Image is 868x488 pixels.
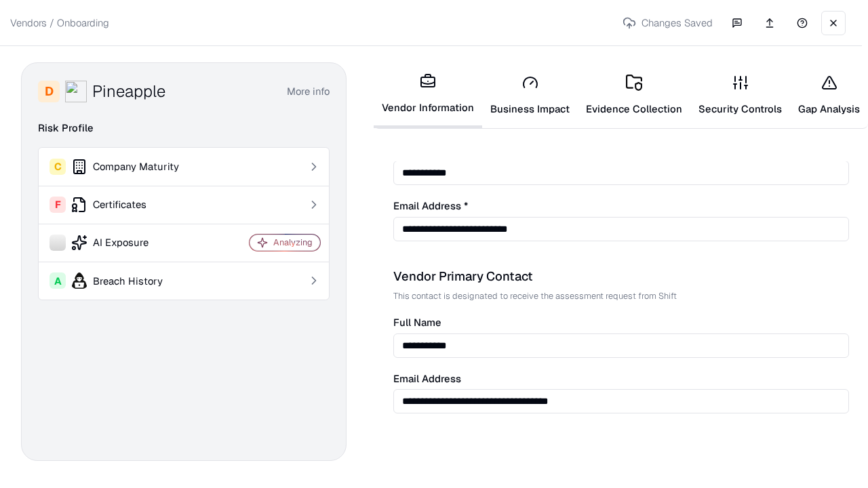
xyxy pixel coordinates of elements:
[578,64,690,127] a: Evidence Collection
[10,16,109,30] p: Vendors / Onboarding
[50,159,66,175] div: C
[393,290,849,302] p: This contact is designated to receive the assessment request from Shift
[38,120,330,136] div: Risk Profile
[393,268,849,285] div: Vendor Primary Contact
[50,197,211,213] div: Certificates
[482,64,578,127] a: Business Impact
[50,197,66,213] div: F
[393,318,849,328] label: Full Name
[287,79,330,104] button: More info
[374,62,482,128] a: Vendor Information
[393,201,849,211] label: Email Address *
[50,235,211,251] div: AI Exposure
[50,272,211,289] div: Breach History
[65,81,87,102] img: Pineapple
[92,81,165,102] div: Pineapple
[790,64,868,127] a: Gap Analysis
[38,81,60,102] div: D
[617,10,718,35] p: Changes Saved
[690,64,790,127] a: Security Controls
[50,159,211,175] div: Company Maturity
[50,272,66,289] div: A
[273,237,313,248] div: Analyzing
[393,374,849,384] label: Email Address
